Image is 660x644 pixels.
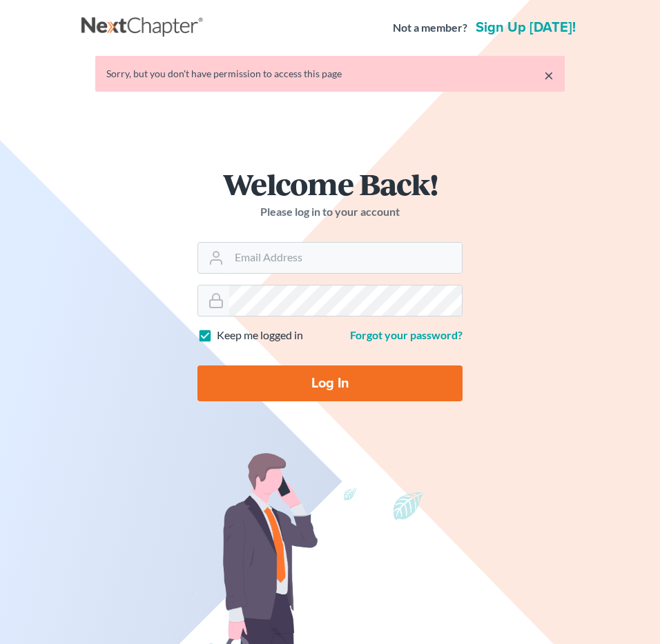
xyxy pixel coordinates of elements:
input: Email Address [229,243,462,273]
p: Please log in to your account [197,204,463,220]
label: Keep me logged in [217,328,303,343]
input: Log In [197,365,463,401]
strong: Not a member? [393,20,467,36]
a: Sign up [DATE]! [473,21,579,34]
h1: Welcome Back! [197,169,463,199]
a: Forgot your password? [350,328,463,341]
div: Sorry, but you don't have permission to access this page [106,67,554,81]
a: × [544,67,554,83]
